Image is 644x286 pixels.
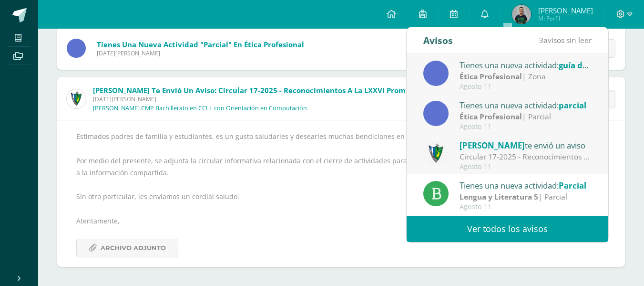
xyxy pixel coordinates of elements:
span: Archivo Adjunto [101,239,166,257]
div: | Zona [460,71,592,82]
div: Estimados padres de familia y estudiantes, es un gusto saludarles y desearles muchas bendiciones ... [76,130,606,257]
img: 9f174a157161b4ddbe12118a61fed988.png [423,141,449,166]
span: Parcial [559,180,586,191]
div: Tienes una nueva actividad: [460,59,592,71]
span: Mi Perfil [538,14,593,22]
div: Tienes una nueva actividad: [460,179,592,191]
div: Avisos [423,27,453,53]
span: Tienes una nueva actividad "parcial" En Ética Profesional [97,40,304,49]
span: parcial [559,100,586,111]
strong: Ética Profesional [460,71,522,82]
strong: Lengua y Literatura 5 [460,191,538,202]
a: Archivo Adjunto [76,239,178,257]
span: [DATE][PERSON_NAME] [93,95,518,103]
span: [DATE][PERSON_NAME] [97,49,304,57]
strong: Ética Profesional [460,111,522,122]
span: [PERSON_NAME] [460,140,525,151]
span: [PERSON_NAME] [538,6,593,15]
p: [PERSON_NAME] CMP Bachillerato en CCLL con Orientación en Computación [93,105,307,112]
div: Tienes una nueva actividad: [460,99,592,111]
span: [PERSON_NAME] te envió un aviso: Circular 17-2025 - Reconocimientos a la LXXVI Promoción - Evalua... [93,85,518,95]
div: Agosto 11 [460,163,592,171]
div: | Parcial [460,111,592,122]
div: Agosto 11 [460,203,592,211]
span: avisos sin leer [539,35,592,45]
div: Agosto 11 [460,123,592,131]
span: guía de aprendizaje 4 [559,60,643,71]
div: Agosto 11 [460,83,592,91]
img: 9f174a157161b4ddbe12118a61fed988.png [67,89,86,108]
div: te envió un aviso [460,139,592,151]
span: 3 [539,35,543,45]
div: Circular 17-2025 - Reconocimientos a la LXXVI Promoción - Evaluaciones de Unidad: Estimados padre... [460,151,592,162]
div: | Parcial [460,191,592,202]
img: 8c8227e158d39d8427a23b5ac134577f.png [512,5,531,24]
a: Ver todos los avisos [407,216,608,242]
